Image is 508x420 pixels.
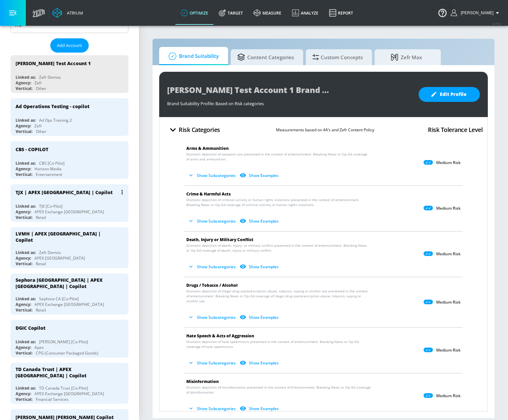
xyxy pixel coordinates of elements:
[11,98,128,136] div: Ad Operations Testing - copilotLinked as:Ad Ops Training 2Agency:ZefrVertical:Other
[16,391,31,397] div: Agency:
[436,160,461,165] p: Medium Risk
[287,1,324,25] a: Analyze
[36,129,46,134] div: Other
[186,243,371,253] span: Dramatic depiction of death, injury, or military conflict presented in the context of entertainme...
[11,141,128,179] div: CBS - COPILOTLinked as:CBS [Co-Pilot]Agency:Horizon MediaVertical:Entertainment
[436,393,461,399] p: Medium Risk
[16,117,36,123] div: Linked as:
[186,379,219,384] span: Misinformation
[34,123,42,129] div: Zefr
[39,339,88,345] div: [PERSON_NAME] [Co-Pilot]
[428,125,483,134] h4: Risk Tolerance Level
[186,197,371,207] span: Dramatic depiction of criminal activity or human rights violations presented in the context of en...
[238,261,281,272] button: Show Examples
[492,22,501,25] span: v 4.19.0
[16,345,31,350] div: Agency:
[16,172,32,177] div: Vertical:
[436,348,461,353] p: Medium Risk
[436,206,461,211] p: Medium Risk
[312,49,363,65] span: Custom Concepts
[186,312,238,323] button: Show Subcategories
[16,166,31,172] div: Agency:
[11,320,128,357] div: DGIC CopilotLinked as:[PERSON_NAME] [Co-Pilot]Agency:ApexVertical:CPG (Consumer Packaged Goods)
[39,250,61,255] div: Zefr Demos
[36,86,46,91] div: Other
[16,80,31,86] div: Agency:
[433,3,452,22] button: Open Resource Center
[167,97,412,106] div: Brand Suitability Profile: Based on Risk categories
[16,103,89,109] div: Ad Operations Testing - copilot
[186,333,254,339] span: Hate Speech & Acts of Aggression
[186,357,238,368] button: Show Subcategories
[16,231,117,243] div: LVMH | APEX [GEOGRAPHIC_DATA] | Copilot
[16,250,36,255] div: Linked as:
[11,273,128,315] div: Sephora [GEOGRAPHIC_DATA] | APEX [GEOGRAPHIC_DATA] | CopilotLinked as:Sephora CA [Co-Pilot]Agency...
[34,209,104,215] div: APEX Exchange [GEOGRAPHIC_DATA]
[34,166,62,172] div: Horizon Media
[16,123,31,129] div: Agency:
[36,307,46,313] div: Retail
[11,227,128,268] div: LVMH | APEX [GEOGRAPHIC_DATA] | CopilotLinked as:Zefr DemosAgency:APEX [GEOGRAPHIC_DATA]Vertical:...
[39,296,79,302] div: Sephora CA [Co-Pilot]
[16,261,32,267] div: Vertical:
[186,339,371,349] span: Dramatic depiction of hate speech/acts presented in the context of entertainment. Breaking News o...
[186,289,371,304] span: Dramatic depiction of illegal drug use/prescription abuse, tobacco, vaping or alcohol use present...
[16,74,36,80] div: Linked as:
[16,160,36,166] div: Linked as:
[458,11,493,15] span: login as: justin.nim@zefr.com
[16,366,117,379] div: TD Canada Trust | APEX [GEOGRAPHIC_DATA] | Copilot
[11,184,128,222] div: TJX | APEX [GEOGRAPHIC_DATA] | CopilotLinked as:TJX [Co-Pilot]Agency:APEX Exchange [GEOGRAPHIC_DA...
[175,1,213,25] a: optimize
[16,339,36,345] div: Linked as:
[36,261,46,267] div: Retail
[419,87,480,102] button: Edit Profile
[11,55,128,93] div: [PERSON_NAME] Test Account 1Linked as:Zefr DemosAgency:ZefrVertical:Other
[36,215,46,220] div: Retail
[436,251,461,257] p: Medium Risk
[11,363,128,404] div: TD Canada Trust | APEX [GEOGRAPHIC_DATA] | CopilotLinked as:TD Canada Trust [Co-Pilot]Agency:APEX...
[186,152,371,162] span: Dramatic depiction of weapons use presented in the context of entertainment. Breaking News or Op–...
[36,397,69,402] div: Financial Services
[34,255,85,261] div: APEX [GEOGRAPHIC_DATA]
[16,277,117,289] div: Sephora [GEOGRAPHIC_DATA] | APEX [GEOGRAPHIC_DATA] | Copilot
[39,117,72,123] div: Ad Ops Training 2
[213,1,248,25] a: Target
[34,345,44,350] div: Apex
[16,302,31,307] div: Agency:
[39,74,61,80] div: Zefr Demos
[451,9,501,17] button: [PERSON_NAME]
[16,129,32,134] div: Vertical:
[16,385,36,391] div: Linked as:
[39,203,63,209] div: TJX [Co-Pilot]
[238,312,281,323] button: Show Examples
[52,8,83,18] a: Atrium
[186,216,238,227] button: Show Subcategories
[16,60,91,66] div: [PERSON_NAME] Test Account 1
[64,10,83,16] div: Atrium
[186,170,238,181] button: Show Subcategories
[381,49,432,65] span: Zefr Max
[324,1,358,25] a: Report
[432,90,467,99] span: Edit Profile
[186,385,371,395] span: Dramatic depiction of misinformation presented in the context of Entertainment, Breaking News or ...
[186,403,238,414] button: Show Subcategories
[34,80,42,86] div: Zefr
[238,403,281,414] button: Show Examples
[16,255,31,261] div: Agency:
[16,350,32,356] div: Vertical:
[186,146,229,151] span: Arms & Ammunition
[186,261,238,272] button: Show Subcategories
[186,282,238,288] span: Drugs / Tobacco / Alcohol
[16,307,32,313] div: Vertical:
[237,49,294,65] span: Content Categories
[39,160,65,166] div: CBS [Co-Pilot]
[186,237,254,242] span: Death, Injury or Military Conflict
[36,172,62,177] div: Entertainment
[16,325,45,331] div: DGIC Copilot
[248,1,287,25] a: measure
